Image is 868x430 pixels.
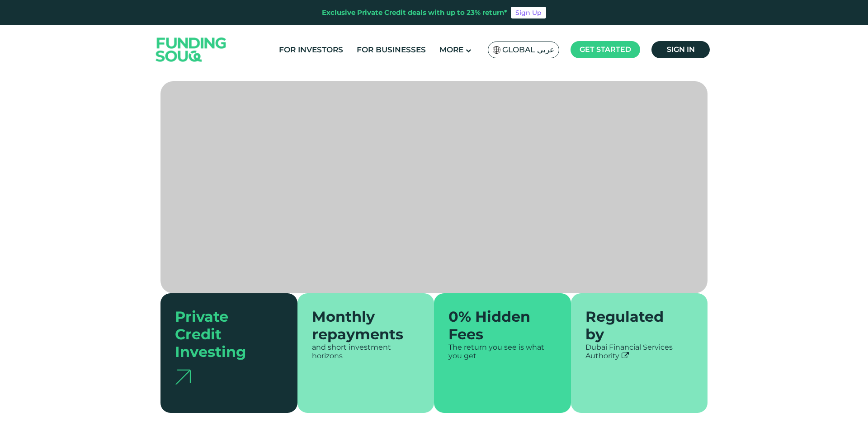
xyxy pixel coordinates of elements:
div: The return you see is what you get [448,343,557,360]
img: Logo [147,27,236,73]
a: For Businesses [354,42,428,57]
span: Get started [580,45,631,54]
span: More [439,45,463,54]
div: Private Credit Investing [175,308,272,361]
div: and short investment horizons [312,343,420,360]
a: Sign in [651,41,710,58]
div: Dubai Financial Services Authority [585,343,693,360]
img: arrow [175,370,191,384]
span: Sign in [667,45,695,54]
a: Sign Up [511,7,546,18]
span: Global عربي [502,45,554,55]
div: Monthly repayments [312,308,409,343]
div: 0% Hidden Fees [448,308,546,343]
img: SA Flag [493,46,501,54]
div: Regulated by [585,308,683,343]
div: Exclusive Private Credit deals with up to 23% return* [322,8,507,17]
a: For Investors [277,42,345,57]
